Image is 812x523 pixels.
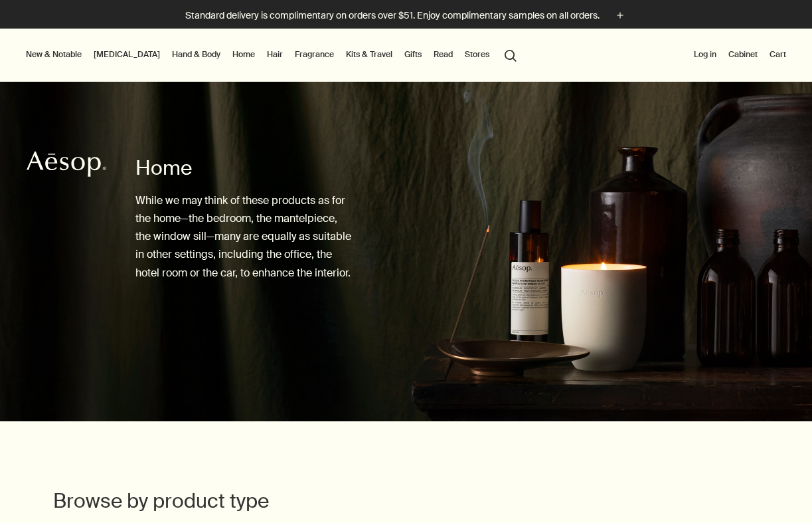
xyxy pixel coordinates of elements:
[431,47,455,62] a: Read
[185,8,627,23] button: Standard delivery is complimentary on orders over $51. Enjoy complimentary samples on all orders.
[23,148,110,184] a: Aesop
[402,47,424,62] a: Gifts
[185,9,600,23] p: Standard delivery is complimentary on orders over $51. Enjoy complimentary samples on all orders.
[230,47,258,62] a: Home
[726,47,760,62] a: Cabinet
[27,151,106,177] svg: Aesop
[53,488,288,514] h2: Browse by product type
[91,47,163,62] a: [MEDICAL_DATA]
[264,47,285,62] a: Hair
[23,29,523,82] nav: primary
[462,47,492,62] button: Stores
[691,47,719,62] button: Log in
[691,29,789,82] nav: supplementary
[23,47,84,62] button: New & Notable
[292,47,337,62] a: Fragrance
[135,191,353,282] p: While we may think of these products as for the home—the bedroom, the mantelpiece, the window sil...
[499,42,523,67] button: Open search
[343,47,395,62] a: Kits & Travel
[169,47,223,62] a: Hand & Body
[767,47,789,62] button: Cart
[135,155,353,181] h1: Home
